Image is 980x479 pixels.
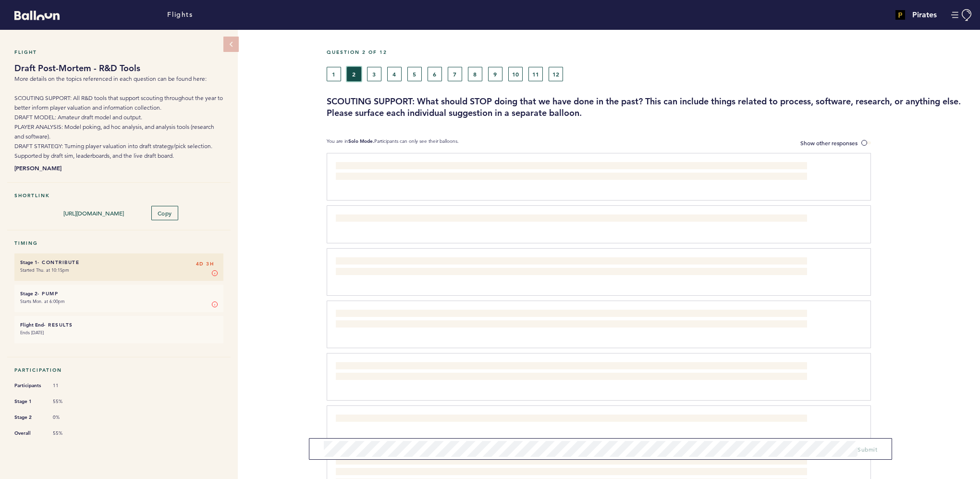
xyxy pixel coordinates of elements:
small: Flight End [20,322,44,328]
span: 11 [53,382,82,389]
small: Stage 1 [20,259,37,265]
span: Show other responses [800,139,857,147]
h5: Question 2 of 12 [327,49,973,55]
button: 7 [448,67,462,81]
a: Balloon [7,10,60,20]
a: Flights [167,10,193,20]
h1: Draft Post-Mortem - R&D Tools [14,63,223,74]
button: 9 [488,67,502,81]
span: Stop having the day two leaderboard exist separately from the main leaderboard. [336,215,544,223]
span: 0% [53,414,82,421]
button: Submit [857,444,877,454]
b: [PERSON_NAME] [14,163,223,173]
button: 12 [549,67,563,81]
h5: Flight [14,49,223,55]
span: Clean up / stop P360 annotations. They make the whole section borderline unreadable and hard to f... [336,416,653,423]
svg: Balloon [14,11,60,20]
span: Not so much "stop", but we need to reclarify the line of communication from Amateur and R&D. Many... [336,363,804,380]
button: 4 [387,67,402,81]
span: The "late" research should be re-thought or stopped altogether. If we want studies that will be d... [336,311,805,328]
button: 1 [327,67,341,81]
span: New feature requests should be communicated earlier in the calendar to allow for proper explorato... [336,258,804,276]
span: Overall [14,429,43,438]
h3: SCOUTING SUPPORT: What should STOP doing that we have done in the past? This can include things r... [327,96,973,119]
button: 2 [347,67,361,81]
button: 11 [528,67,543,81]
button: 3 [367,67,381,81]
h5: Participation [14,367,223,373]
h5: Timing [14,240,223,246]
h4: Pirates [912,9,937,21]
span: I think we need a better way to handle day 2 integration of information throughout the year. Ther... [336,163,793,180]
button: 10 [508,67,523,81]
time: Started Thu. at 10:15pm [20,267,69,273]
b: Solo Mode. [348,138,374,144]
h5: Shortlink [14,192,223,199]
button: 8 [468,67,482,81]
span: 55% [53,398,82,405]
button: Manage Account [951,9,973,21]
span: Stage 2 [14,413,43,422]
span: More details on the topics referenced in each question can be found here: SCOUTING SUPPORT: All R... [14,75,223,159]
span: 55% [53,430,82,437]
button: Copy [151,206,178,220]
p: You are in Participants can only see their balloons. [327,138,459,148]
span: 4D 3H [196,259,214,269]
h6: - Pump [20,290,218,297]
small: Stage 2 [20,290,37,297]
button: 6 [428,67,442,81]
span: Participants [14,381,43,391]
span: Stage 1 [14,397,43,406]
h6: - Results [20,322,218,328]
button: 5 [407,67,422,81]
time: Ends [DATE] [20,329,44,336]
time: Starts Mon. at 6:00pm [20,298,65,304]
span: Copy [158,209,172,217]
span: Submit [857,445,877,453]
h6: - Contribute [20,259,218,265]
